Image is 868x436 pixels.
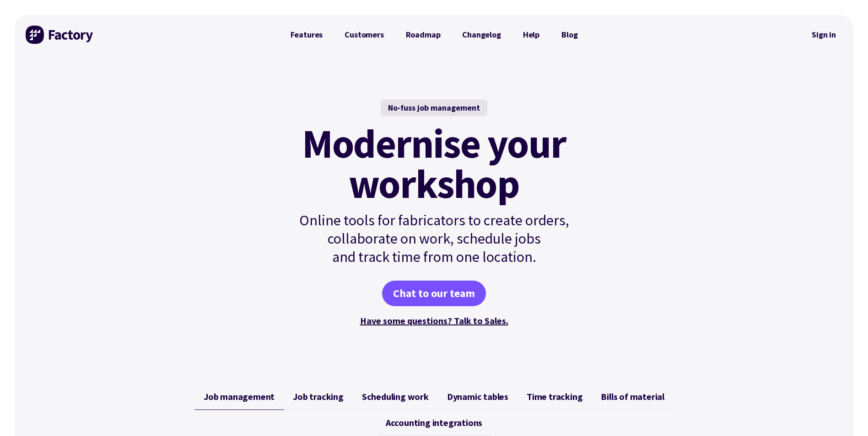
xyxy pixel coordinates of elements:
a: Chat to our team [382,281,486,306]
a: Blog [550,26,588,44]
a: Changelog [451,26,512,44]
span: Accounting integrations [386,417,482,428]
nav: Primary Navigation [280,26,589,44]
span: Job management [204,391,275,402]
mark: Modernise your workshop [302,123,566,204]
span: Bills of material [601,391,664,402]
div: No-fuss job management [381,100,487,116]
a: Sign in [805,24,842,45]
a: Roadmap [395,26,452,44]
span: Job tracking [293,391,344,402]
span: Time tracking [527,391,582,402]
span: Dynamic tables [447,391,508,402]
a: Help [512,26,550,44]
a: Have some questions? Talk to Sales. [360,315,508,326]
p: Online tools for fabricators to create orders, collaborate on work, schedule jobs and track time ... [280,211,589,266]
a: Customers [334,26,394,44]
img: Factory [26,26,94,44]
span: Scheduling work [362,391,429,402]
a: Features [280,26,334,44]
iframe: Chat Widget [822,392,868,436]
nav: Secondary Navigation [805,24,842,45]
